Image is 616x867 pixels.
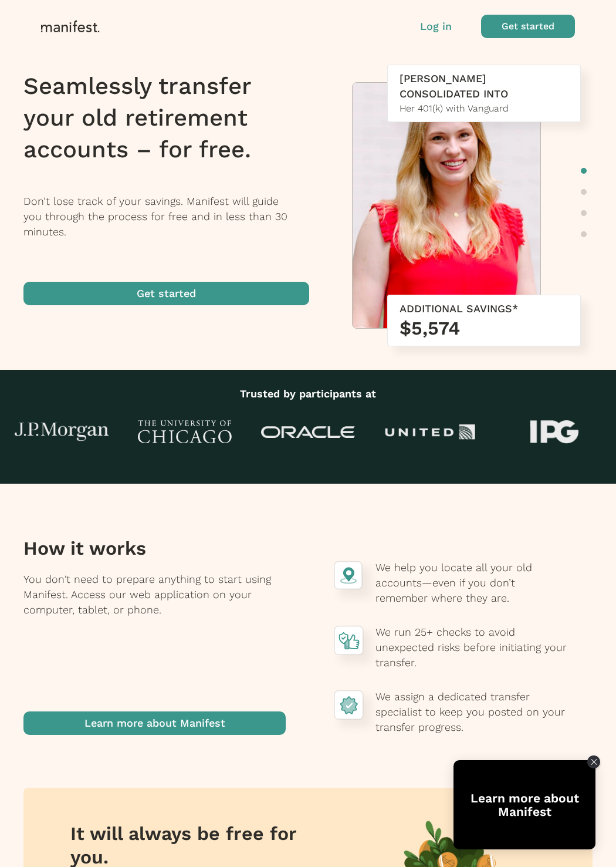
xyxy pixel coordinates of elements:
button: Get started [481,15,575,38]
button: Learn more about Manifest [23,711,286,735]
img: Meredith [353,83,540,334]
p: We assign a dedicated transfer specialist to keep you posted on your transfer progress. [375,689,569,735]
div: Learn more about Manifest [453,791,595,818]
button: Get started [23,282,309,305]
div: Open Tolstoy widget [453,760,595,849]
div: Open Tolstoy [453,760,595,849]
p: Don’t lose track of your savings. Manifest will guide you through the process for free and in les... [23,194,317,239]
h3: How it works [23,537,286,560]
h3: $5,574 [400,316,568,340]
p: You don't need to prepare anything to start using Manifest. Access our web application on your co... [23,572,286,711]
button: Log in [420,19,452,34]
img: Oracle [261,426,355,438]
div: Her 401(k) with Vanguard [400,102,568,116]
div: Tolstoy bubble widget [453,760,595,849]
h1: Seamlessly transfer your old retirement accounts – for free. [23,70,317,166]
div: ADDITIONAL SAVINGS* [400,301,568,316]
div: [PERSON_NAME] CONSOLIDATED INTO [400,71,568,102]
img: J.P Morgan [15,423,109,442]
img: University of Chicago [138,420,232,444]
div: Close Tolstoy widget [587,755,600,768]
